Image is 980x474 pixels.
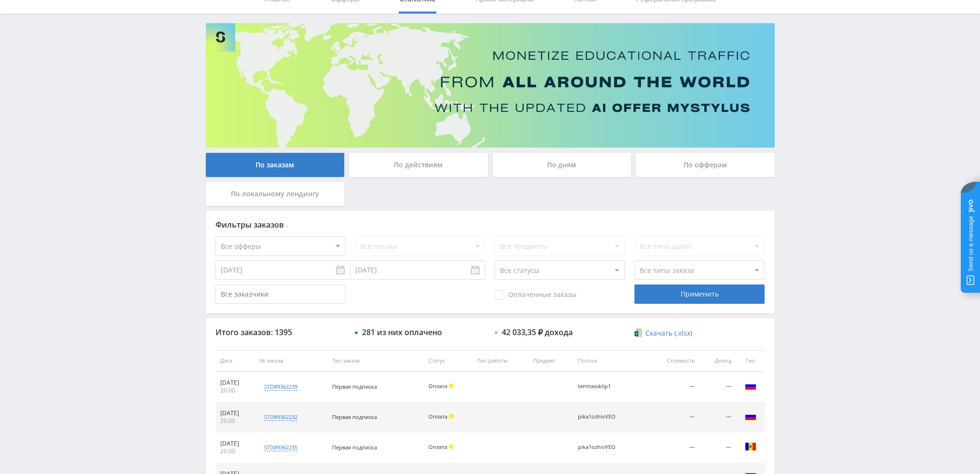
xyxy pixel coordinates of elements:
[449,414,454,419] span: Холд
[745,441,756,452] img: mda.png
[332,444,377,451] span: Первая подписка
[255,350,327,372] th: № заказа
[699,372,736,402] td: —
[495,290,577,300] span: Оплаченные заказы
[736,350,765,372] th: Гео
[206,23,775,148] img: Banner
[220,440,251,447] div: [DATE]
[215,350,255,372] th: Дата
[493,153,631,177] div: По дням
[699,350,736,372] th: Доход
[699,433,736,463] td: —
[472,350,528,372] th: Тип работы
[215,284,346,304] input: Все заказчики
[502,328,573,337] div: 42 033,35 ₽ дохода
[528,350,573,372] th: Предмет
[429,382,447,390] span: Оплата
[264,444,297,451] div: std#9362235
[429,413,447,420] span: Оплата
[699,402,736,433] td: —
[220,447,251,455] div: 20:00
[578,414,621,420] div: pika1ozhivVEO
[349,153,488,177] div: По действиям
[424,350,472,372] th: Статус
[206,153,345,177] div: По заказам
[429,443,447,450] span: Оплата
[647,372,699,402] td: —
[645,329,692,337] span: Скачать (.xlsx)
[634,328,692,338] a: Скачать (.xlsx)
[332,383,377,390] span: Первая подписка
[578,444,621,450] div: pika1ozhivVEO
[264,383,297,391] div: std#9362239
[647,350,699,372] th: Стоимость
[647,402,699,433] td: —
[332,413,377,420] span: Первая подписка
[745,410,756,422] img: rus.png
[634,328,643,338] img: xlsx
[220,417,251,425] div: 20:00
[220,379,251,387] div: [DATE]
[634,284,765,304] div: Применить
[215,328,346,337] div: Итого заказов: 1395
[220,409,251,417] div: [DATE]
[206,182,345,206] div: По локальному лендингу
[636,153,775,177] div: По офферам
[362,328,442,337] div: 281 из них оплачено
[264,413,297,421] div: std#9362232
[215,220,765,229] div: Фильтры заказов
[449,444,454,449] span: Холд
[578,383,621,390] div: tenmassklip1
[327,350,424,372] th: Тип заказа
[745,380,756,392] img: rus.png
[449,383,454,388] span: Холд
[647,433,699,463] td: —
[573,350,647,372] th: Потоки
[220,387,251,394] div: 20:00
